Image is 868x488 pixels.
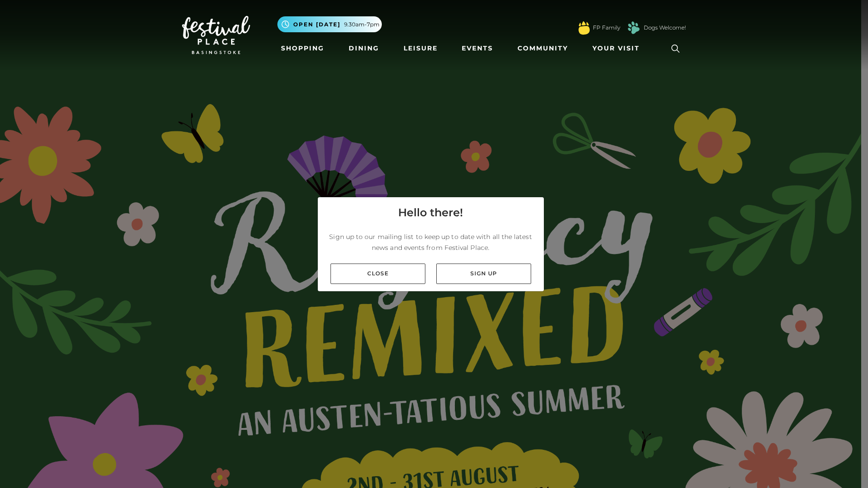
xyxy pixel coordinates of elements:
[400,40,441,57] a: Leisure
[644,24,686,32] a: Dogs Welcome!
[436,264,531,284] a: Sign up
[345,40,383,57] a: Dining
[589,40,648,57] a: Your Visit
[593,24,620,32] a: FP Family
[182,16,250,54] img: Festival Place Logo
[277,40,328,57] a: Shopping
[293,20,340,29] span: Open [DATE]
[458,40,497,57] a: Events
[325,231,537,253] p: Sign up to our mailing list to keep up to date with all the latest news and events from Festival ...
[592,44,640,53] span: Your Visit
[514,40,572,57] a: Community
[398,204,463,221] h4: Hello there!
[277,16,382,32] button: Open [DATE] 9.30am-7pm
[330,264,425,284] a: Close
[344,20,380,29] span: 9.30am-7pm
